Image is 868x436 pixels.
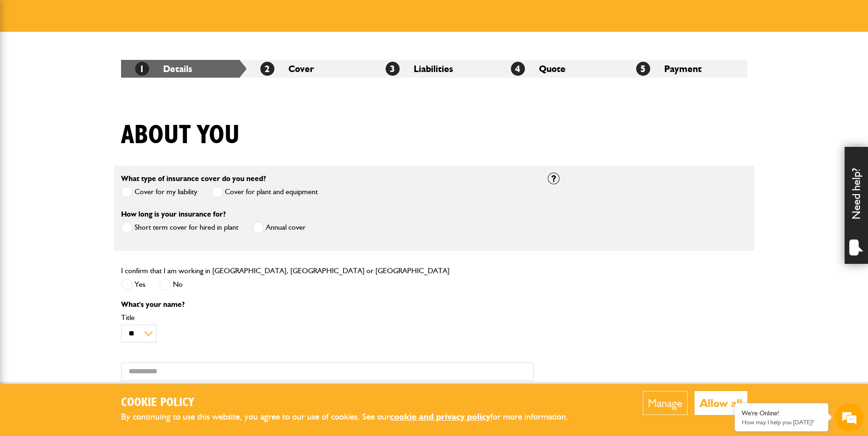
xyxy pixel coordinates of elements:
[121,60,246,78] li: Details
[121,314,534,321] label: Title
[135,62,149,76] span: 1
[121,279,145,291] label: Yes
[622,60,747,78] li: Payment
[390,411,490,422] a: cookie and privacy policy
[246,60,372,78] li: Cover
[497,60,622,78] li: Quote
[636,62,650,76] span: 5
[159,279,183,291] label: No
[121,175,266,182] label: What type of insurance cover do you need?
[372,60,497,78] li: Liabilities
[695,391,747,415] button: Allow all
[742,409,821,417] div: We're Online!
[121,267,450,275] label: I confirm that I am working in [GEOGRAPHIC_DATA], [GEOGRAPHIC_DATA] or [GEOGRAPHIC_DATA]
[511,62,525,76] span: 4
[121,301,534,308] p: What's your name?
[252,222,306,233] label: Annual cover
[742,419,821,426] p: How may I help you today?
[643,391,688,415] button: Manage
[121,120,240,151] h1: About you
[121,222,238,233] label: Short term cover for hired in plant
[121,211,226,218] label: How long is your insurance for?
[211,186,318,198] label: Cover for plant and equipment
[845,147,868,264] div: Need help?
[260,62,274,76] span: 2
[121,410,584,424] p: By continuing to use this website, you agree to our use of cookies. See our for more information.
[121,396,584,410] h2: Cookie Policy
[386,62,400,76] span: 3
[121,186,197,198] label: Cover for my liability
